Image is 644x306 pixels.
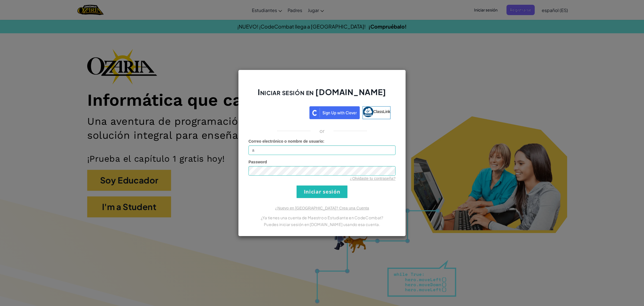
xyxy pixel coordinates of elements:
[350,176,396,181] a: ¿Olvidaste tu contraseña?
[297,185,347,198] input: Iniciar sesión
[248,138,325,144] label: :
[363,107,373,117] img: classlink-logo-small.png
[275,206,369,210] a: ¿Nuevo en [GEOGRAPHIC_DATA]? Crea una Cuenta
[373,109,390,114] span: ClassLink
[248,160,267,164] span: Password
[248,221,396,228] p: Puedes iniciar sesión en [DOMAIN_NAME] usando esa cuenta.
[248,87,396,103] h2: Iniciar sesión en [DOMAIN_NAME]
[319,128,325,134] p: or
[248,139,323,143] span: Correo electrónico o nombre de usuario
[248,214,396,221] p: ¿Ya tienes una cuenta de Maestro o Estudiante en CodeCombat?
[309,106,360,119] img: clever_sso_button@2x.png
[251,106,309,118] iframe: Botón de Acceder con Google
